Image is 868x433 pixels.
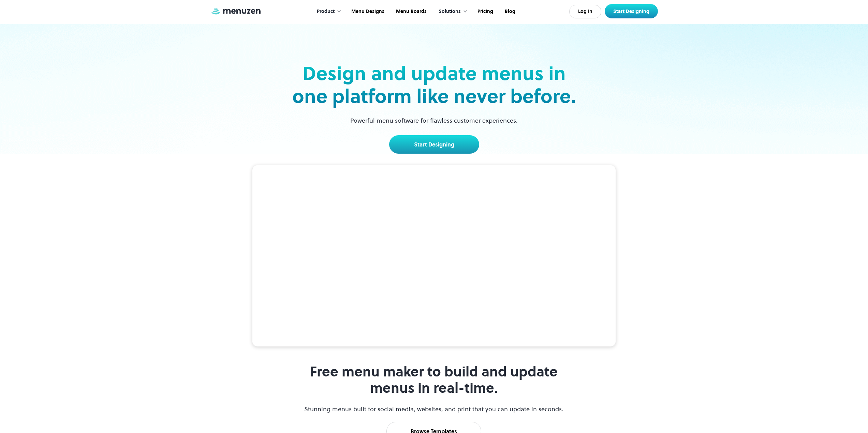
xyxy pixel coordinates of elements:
[432,1,471,22] div: Solutions
[345,1,389,22] a: Menu Designs
[498,1,520,22] a: Blog
[304,404,564,414] p: Stunning menus built for social media, websites, and print that you can update in seconds.
[605,4,658,18] a: Start Designing
[389,135,479,154] a: Start Designing
[304,364,564,396] h1: Free menu maker to build and update menus in real-time.
[317,8,335,15] div: Product
[471,1,498,22] a: Pricing
[569,5,601,18] a: Log In
[342,116,526,125] p: Powerful menu software for flawless customer experiences.
[439,8,461,15] div: Solutions
[290,62,578,108] h2: Design and update menus in one platform like never before.
[310,1,345,22] div: Product
[389,1,432,22] a: Menu Boards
